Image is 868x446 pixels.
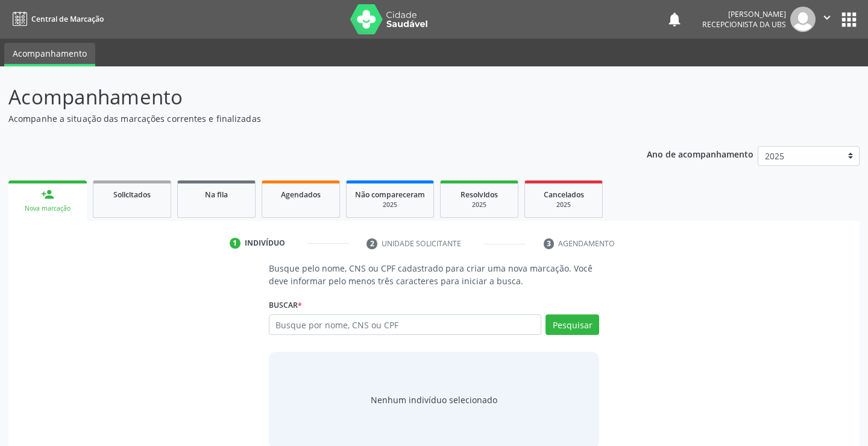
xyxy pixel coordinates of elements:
[245,238,285,249] div: Indivíduo
[702,19,786,30] span: Recepcionista da UBS
[544,190,584,200] span: Cancelados
[371,393,497,406] div: Nenhum indivíduo selecionado
[546,314,599,335] button: Pesquisar
[205,190,228,200] span: Na fila
[113,190,151,200] span: Solicitados
[461,190,498,200] span: Resolvidos
[838,9,860,30] button: apps
[816,7,838,32] button: 
[790,7,816,32] img: img
[8,82,604,112] p: Acompanhamento
[4,43,95,66] a: Acompanhamento
[355,190,425,200] span: Não compareceram
[355,200,425,209] div: 2025
[269,296,302,314] label: Buscar
[31,14,104,24] span: Central de Marcação
[449,200,509,209] div: 2025
[533,200,594,209] div: 2025
[41,188,54,201] div: person_add
[230,238,241,249] div: 1
[666,11,683,28] button: notifications
[702,9,786,19] div: [PERSON_NAME]
[281,190,321,200] span: Agendados
[820,11,834,24] i: 
[647,146,753,161] p: Ano de acompanhamento
[8,112,604,125] p: Acompanhe a situação das marcações correntes e finalizadas
[8,9,104,29] a: Central de Marcação
[17,204,78,213] div: Nova marcação
[269,314,542,335] input: Busque por nome, CNS ou CPF
[269,262,600,287] p: Busque pelo nome, CNS ou CPF cadastrado para criar uma nova marcação. Você deve informar pelo men...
